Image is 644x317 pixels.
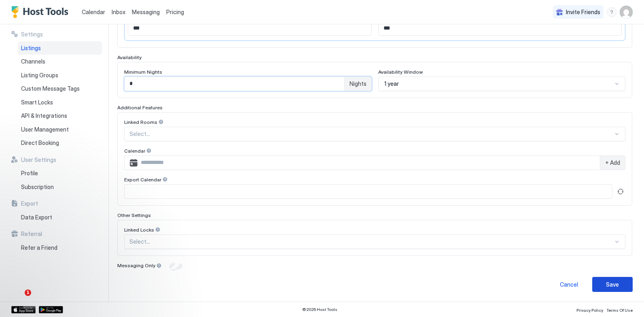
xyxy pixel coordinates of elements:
[606,308,633,313] span: Terms Of Use
[18,68,102,82] a: Listing Groups
[606,305,633,314] a: Terms Of Use
[21,214,52,221] span: Data Export
[21,156,56,164] span: User Settings
[18,136,102,150] a: Direct Booking
[592,277,633,292] button: Save
[378,69,423,75] span: Availability Window
[384,80,399,87] span: 1 year
[125,77,344,91] input: Input Field
[549,277,589,292] button: Cancel
[39,306,63,313] a: Google Play Store
[6,238,168,295] iframe: Intercom notifications message
[21,45,41,52] span: Listings
[21,183,54,191] span: Subscription
[18,211,102,224] a: Data Export
[302,307,337,312] span: © 2025 Host Tools
[124,119,157,125] span: Linked Rooms
[350,80,366,87] span: Nights
[605,159,620,166] span: + Add
[616,187,625,196] button: Refresh
[117,212,151,218] span: Other Settings
[18,41,102,55] a: Listings
[112,9,125,15] span: Inbox
[576,305,603,314] a: Privacy Policy
[124,148,145,154] span: Calendar
[112,8,125,16] a: Inbox
[21,230,42,238] span: Referral
[124,177,161,183] span: Export Calendar
[11,6,72,18] a: Host Tools Logo
[18,180,102,194] a: Subscription
[128,21,371,35] input: Input Field
[124,227,154,233] span: Linked Locks
[18,166,102,180] a: Profile
[125,185,612,198] input: Input Field
[560,280,578,289] div: Cancel
[606,280,619,289] div: Save
[607,7,616,17] div: menu
[21,200,38,207] span: Export
[21,170,38,177] span: Profile
[132,9,160,15] span: Messaging
[132,8,160,16] a: Messaging
[620,6,633,19] div: User profile
[21,112,67,119] span: API & Integrations
[8,289,28,309] iframe: Intercom live chat
[18,96,102,109] a: Smart Locks
[21,72,58,79] span: Listing Groups
[21,139,59,147] span: Direct Booking
[138,156,600,170] input: Input Field
[117,54,142,60] span: Availability
[82,8,105,16] a: Calendar
[82,9,105,15] span: Calendar
[18,82,102,96] a: Custom Message Tags
[576,308,603,313] span: Privacy Policy
[18,109,102,123] a: API & Integrations
[166,9,184,16] span: Pricing
[11,306,36,313] a: App Store
[21,99,53,106] span: Smart Locks
[566,9,600,16] span: Invite Friends
[21,31,43,38] span: Settings
[21,58,45,65] span: Channels
[25,289,31,296] span: 1
[21,85,80,92] span: Custom Message Tags
[117,104,163,111] span: Additional Features
[124,69,162,75] span: Minimum Nights
[379,21,622,35] input: Input Field
[21,126,69,133] span: User Management
[18,123,102,136] a: User Management
[18,55,102,68] a: Channels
